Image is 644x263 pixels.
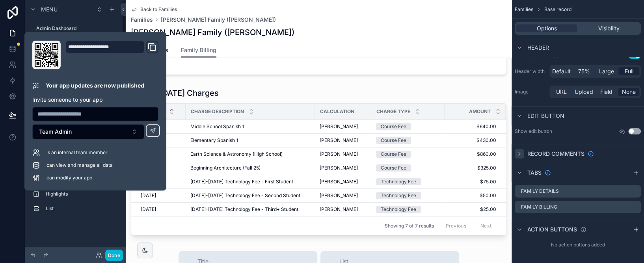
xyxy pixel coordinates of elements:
label: Header width [515,68,546,75]
span: Showing 7 of 7 results [384,223,434,229]
span: Default [552,67,571,75]
button: Select Button [32,124,144,139]
span: Menu [41,6,58,13]
label: Family Billing [521,204,557,210]
label: List [46,205,118,212]
span: Charge Type [376,108,410,115]
span: Upload [575,88,593,96]
span: Team Admin [39,128,72,136]
span: Edit button [527,112,564,120]
span: Back to Families [140,6,177,13]
span: Record comments [527,150,584,158]
div: Domain and Custom Link [65,41,158,69]
span: URL [556,88,567,96]
div: scrollable content [25,184,126,223]
span: Families [515,6,533,13]
label: Image [515,89,546,95]
span: Visibility [598,24,620,32]
span: Field [600,88,612,96]
button: Done [105,250,123,261]
span: Options [537,24,557,32]
h1: [PERSON_NAME] Family ([PERSON_NAME]) [131,27,294,38]
a: Admin Dashboard [30,22,121,35]
span: Large [599,67,614,75]
span: can modify your app [47,175,92,181]
span: can view and manage all data [47,162,113,168]
span: Action buttons [527,226,577,233]
label: Admin Dashboard [36,25,120,32]
span: 75% [578,67,590,75]
span: Tabs [527,169,542,177]
a: Back to Families [131,6,177,13]
span: Charge Description [191,108,244,115]
p: Your app updates are now published [46,82,144,90]
span: Full [625,67,633,75]
label: Show edit button [515,128,552,134]
span: Base record [544,6,571,13]
label: Highlights [46,191,118,197]
a: [PERSON_NAME] Family ([PERSON_NAME]) [161,16,276,24]
span: Header [527,44,549,52]
a: Families [131,16,153,24]
p: Invite someone to your app [32,96,158,104]
span: None [622,88,636,96]
span: Amount [469,108,491,115]
label: Family Details [521,188,559,194]
span: Calculation [320,108,354,115]
span: Family Billing [181,46,216,54]
div: No action buttons added [512,239,644,251]
a: Family Billing [181,43,216,58]
span: is an internal team member [47,149,108,156]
